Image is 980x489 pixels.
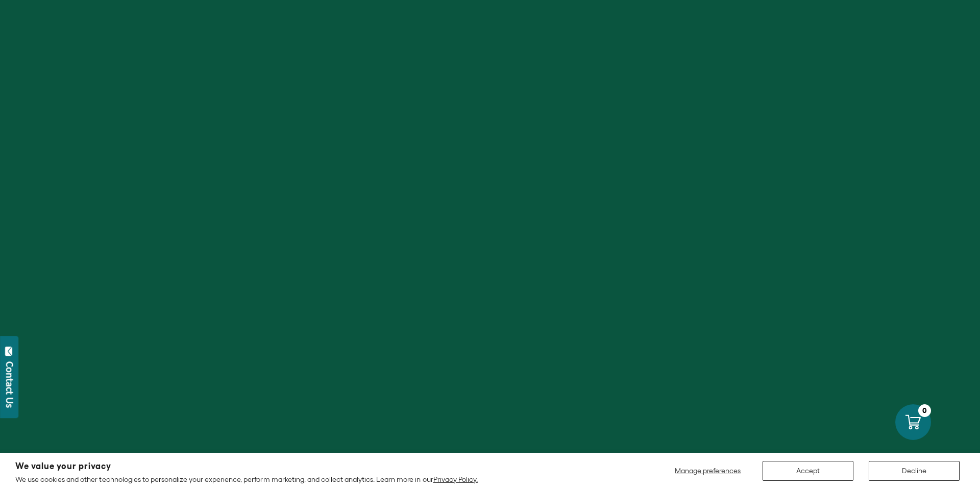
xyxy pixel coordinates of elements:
[918,404,931,417] div: 0
[433,475,478,483] a: Privacy Policy.
[763,461,853,481] button: Accept
[15,475,478,484] p: We use cookies and other technologies to personalize your experience, perform marketing, and coll...
[669,461,747,481] button: Manage preferences
[869,461,960,481] button: Decline
[675,467,741,475] span: Manage preferences
[5,361,15,408] div: Contact Us
[15,462,478,471] h2: We value your privacy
